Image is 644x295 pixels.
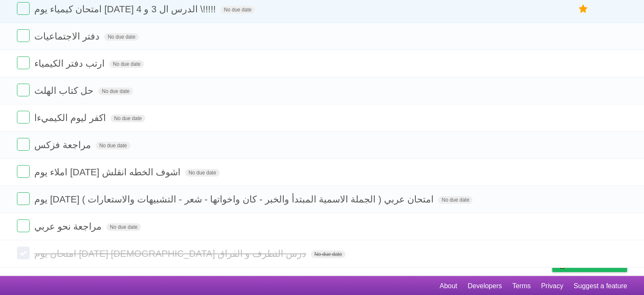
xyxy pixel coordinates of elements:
label: Done [17,138,30,151]
a: About [439,278,457,294]
label: Done [17,2,30,15]
a: Privacy [541,278,563,294]
span: املاء يوم [DATE] اشوف الخطه انقلش [34,167,182,177]
span: No due date [96,142,130,149]
span: يوم [DATE] امتحان عربي ( الجملة الاسمية المبتدأ والخبر - كان واخواتها - شعر - التشبيهات والاستعار... [34,194,436,205]
span: No due date [98,87,133,95]
span: No due date [106,223,141,231]
span: No due date [104,33,138,41]
span: No due date [185,169,219,177]
span: امتحان يوم [DATE] [DEMOGRAPHIC_DATA] درس التطرف و الفراق [34,248,308,259]
span: Buy me a coffee [570,257,623,272]
label: Done [17,219,30,232]
span: مراجعة نحو عربي [34,221,104,232]
a: Developers [467,278,502,294]
span: حل كتاب الهلث [34,85,96,96]
label: Done [17,247,30,259]
label: Done [17,84,30,96]
a: Suggest a feature [574,278,627,294]
label: Done [17,111,30,124]
span: No due date [109,60,144,68]
a: Terms [512,278,531,294]
span: اكفر ليوم الكيميءا [34,112,108,123]
span: No due date [221,6,255,14]
label: Star task [575,2,591,16]
label: Done [17,29,30,42]
span: No due date [311,250,345,258]
span: امتحان كيمياء يوم [DATE] الدرس ال 3 و 4 \!!!!! [34,4,218,14]
label: Done [17,56,30,69]
label: Done [17,192,30,205]
label: Done [17,165,30,178]
span: مراجعة فزكس [34,140,93,150]
span: No due date [438,196,473,204]
span: No due date [111,115,145,122]
span: دفتر الاجتماعيات [34,31,102,42]
span: ارتب دفتر الكيمياء [34,58,107,69]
